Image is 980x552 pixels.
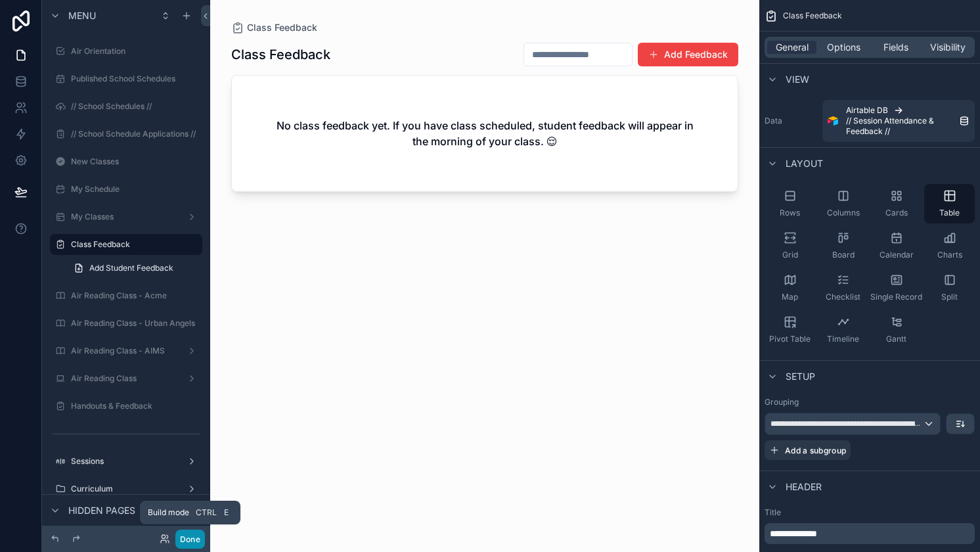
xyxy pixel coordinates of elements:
[883,41,908,54] span: Fields
[50,340,202,361] a: Air Reading Class - AIMS
[50,68,202,89] a: Published School Schedules
[50,234,202,255] a: Class Feedback
[871,184,922,223] button: Cards
[818,226,868,265] button: Board
[50,124,202,145] a: // School Schedule Applications //
[769,334,811,344] span: Pivot Table
[930,41,966,54] span: Visibility
[50,206,202,227] a: My Classes
[871,226,922,265] button: Calendar
[783,11,842,21] span: Class Feedback
[50,368,202,389] a: Air Reading Class
[846,105,888,116] span: Airtable DB
[71,129,200,139] label: // School Schedule Applications //
[818,268,868,308] button: Checklist
[765,184,815,223] button: Rows
[818,310,868,350] button: Timeline
[68,9,96,22] span: Menu
[782,292,798,302] span: Map
[71,156,200,167] label: New Classes
[924,226,975,265] button: Charts
[50,313,202,334] a: Air Reading Class - Urban Angels
[780,208,800,218] span: Rows
[827,208,860,218] span: Columns
[937,250,962,260] span: Charts
[870,292,922,302] span: Single Record
[885,208,908,218] span: Cards
[71,184,200,195] label: My Schedule
[50,285,202,306] a: Air Reading Class - Acme
[765,310,815,350] button: Pivot Table
[822,100,975,142] a: Airtable DB// Session Attendance & Feedback //
[66,258,202,279] a: Add Student Feedback
[871,268,922,308] button: Single Record
[832,250,855,260] span: Board
[71,318,200,329] label: Air Reading Class - Urban Angels
[765,507,975,518] label: Title
[50,96,202,117] a: // School Schedules //
[71,46,200,57] label: Air Orientation
[826,292,860,302] span: Checklist
[71,401,200,411] label: Handouts & Feedback
[939,208,960,218] span: Table
[765,523,975,544] div: scrollable content
[765,116,817,126] label: Data
[924,184,975,223] button: Table
[827,41,860,54] span: Options
[71,456,181,467] label: Sessions
[880,250,914,260] span: Calendar
[175,530,205,549] button: Done
[71,74,200,84] label: Published School Schedules
[765,440,851,460] button: Add a subgroup
[71,212,181,222] label: My Classes
[71,290,200,301] label: Air Reading Class - Acme
[50,396,202,417] a: Handouts & Feedback
[828,116,838,126] img: Airtable Logo
[786,157,823,170] span: Layout
[148,507,189,518] span: Build mode
[776,41,809,54] span: General
[194,506,218,519] span: Ctrl
[71,101,200,112] label: // School Schedules //
[68,504,135,517] span: Hidden pages
[924,268,975,308] button: Split
[71,239,194,250] label: Class Feedback
[818,184,868,223] button: Columns
[786,370,815,383] span: Setup
[89,263,173,273] span: Add Student Feedback
[886,334,906,344] span: Gantt
[50,451,202,472] a: Sessions
[71,373,181,384] label: Air Reading Class
[871,310,922,350] button: Gantt
[765,226,815,265] button: Grid
[71,484,181,494] label: Curriculum
[71,346,181,356] label: Air Reading Class - AIMS
[827,334,859,344] span: Timeline
[941,292,958,302] span: Split
[765,397,799,407] label: Grouping
[765,268,815,308] button: Map
[50,179,202,200] a: My Schedule
[221,507,231,518] span: E
[50,478,202,499] a: Curriculum
[846,116,959,137] span: // Session Attendance & Feedback //
[785,446,846,455] span: Add a subgroup
[50,151,202,172] a: New Classes
[786,480,822,494] span: Header
[782,250,798,260] span: Grid
[50,41,202,62] a: Air Orientation
[786,73,809,86] span: View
